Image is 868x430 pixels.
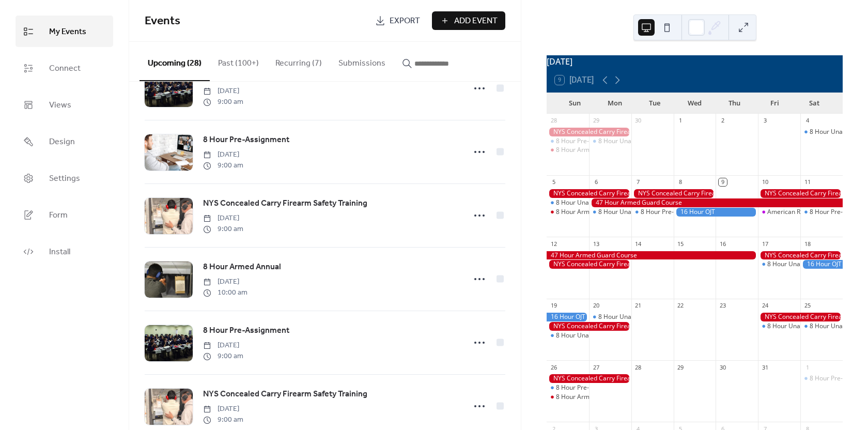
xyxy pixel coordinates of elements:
[715,93,754,114] div: Thu
[390,15,420,27] span: Export
[550,302,557,310] div: 19
[758,260,800,269] div: 8 Hour Unarmed Annual
[803,302,811,310] div: 25
[592,363,600,371] div: 27
[49,171,80,187] span: Settings
[675,93,715,114] div: Wed
[795,93,834,114] div: Sat
[800,322,843,331] div: 8 Hour Unarmed Annual
[555,93,595,114] div: Sun
[203,260,281,274] a: 8 Hour Armed Annual
[267,42,330,80] button: Recurring (7)
[803,117,811,125] div: 4
[595,93,634,114] div: Mon
[800,128,843,136] div: 8 Hour Unarmed Annual
[547,374,631,383] div: NYS Concealed Carry Firearm Safety Training
[203,277,247,287] span: [DATE]
[758,322,800,331] div: 8 Hour Unarmed Annual
[592,117,600,125] div: 29
[16,52,113,84] a: Connect
[556,331,626,340] div: 8 Hour Unarmed Annual
[677,178,685,186] div: 8
[550,240,557,248] div: 12
[547,128,631,136] div: NYS Concealed Carry Firearm Safety Training
[547,393,589,402] div: 8 Hour Armed Annual
[719,363,726,371] div: 30
[547,208,589,217] div: 8 Hour Armed Annual
[203,149,243,160] span: [DATE]
[49,24,86,40] span: My Events
[547,146,589,155] div: 8 Hour Armed Annual
[547,383,589,392] div: 8 Hour Pre-Assignment
[758,189,843,198] div: NYS Concealed Carry Firearm Safety Training
[589,137,631,146] div: 8 Hour Unarmed Annual
[634,117,642,125] div: 30
[631,189,716,198] div: NYS Concealed Carry Firearm Safety Training
[589,198,843,207] div: 47 Hour Armed Guard Course
[677,240,685,248] div: 15
[547,313,589,321] div: 16 Hour OJT
[49,97,71,113] span: Views
[635,93,675,114] div: Tue
[803,240,811,248] div: 18
[210,42,267,80] button: Past (100+)
[803,363,811,371] div: 1
[592,302,600,310] div: 20
[203,133,289,147] a: 8 Hour Pre-Assignment
[761,117,769,125] div: 3
[556,137,623,146] div: 8 Hour Pre-Assignment
[589,208,631,217] div: 8 Hour Unarmed Annual
[547,55,843,68] div: [DATE]
[49,207,68,223] span: Form
[761,363,769,371] div: 31
[49,244,70,260] span: Install
[556,383,623,392] div: 8 Hour Pre-Assignment
[761,302,769,310] div: 24
[203,388,367,401] span: NYS Concealed Carry Firearm Safety Training
[16,236,113,267] a: Install
[634,240,642,248] div: 14
[634,302,642,310] div: 21
[556,146,618,155] div: 8 Hour Armed Annual
[556,208,618,217] div: 8 Hour Armed Annual
[16,16,113,47] a: My Events
[767,322,838,331] div: 8 Hour Unarmed Annual
[547,189,631,198] div: NYS Concealed Carry Firearm Safety Training
[547,251,758,260] div: 47 Hour Armed Guard Course
[550,178,557,186] div: 5
[677,117,685,125] div: 1
[677,302,685,310] div: 22
[800,260,843,269] div: 16 Hour OJT
[139,42,210,81] button: Upcoming (28)
[203,197,367,210] span: NYS Concealed Carry Firearm Safety Training
[203,134,289,146] span: 8 Hour Pre-Assignment
[631,208,674,217] div: 8 Hour Pre-Assignment
[634,363,642,371] div: 28
[547,322,631,331] div: NYS Concealed Carry Firearm Safety Training
[547,137,589,146] div: 8 Hour Pre-Assignment
[556,393,618,402] div: 8 Hour Armed Annual
[203,351,243,362] span: 9:00 am
[592,240,600,248] div: 13
[16,199,113,231] a: Form
[203,287,247,298] span: 10:00 am
[761,240,769,248] div: 17
[547,260,631,269] div: NYS Concealed Carry Firearm Safety Training
[203,97,243,108] span: 9:00 am
[592,178,600,186] div: 6
[203,160,243,171] span: 9:00 am
[598,137,669,146] div: 8 Hour Unarmed Annual
[547,331,589,340] div: 8 Hour Unarmed Annual
[674,208,758,217] div: 16 Hour OJT
[203,213,243,224] span: [DATE]
[203,325,289,337] span: 8 Hour Pre-Assignment
[203,414,243,425] span: 9:00 am
[800,374,843,383] div: 8 Hour Pre-Assignment
[719,117,726,125] div: 2
[598,208,669,217] div: 8 Hour Unarmed Annual
[203,261,281,273] span: 8 Hour Armed Annual
[432,11,505,30] button: Add Event
[330,42,394,80] button: Submissions
[803,178,811,186] div: 11
[719,240,726,248] div: 16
